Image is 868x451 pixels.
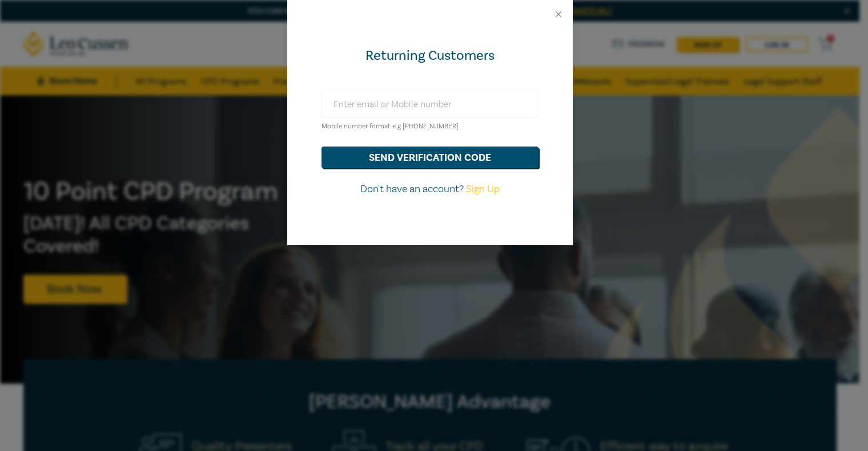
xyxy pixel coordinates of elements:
keeper-lock: Open Keeper Popup [513,97,527,111]
button: send verification code [322,147,539,168]
input: Enter email or Mobile number [322,91,539,118]
small: Mobile number format e.g [PHONE_NUMBER] [322,122,459,131]
a: Sign Up [466,182,500,196]
div: Returning Customers [322,47,539,65]
button: Close [553,9,564,19]
p: Don't have an account? [322,182,539,197]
